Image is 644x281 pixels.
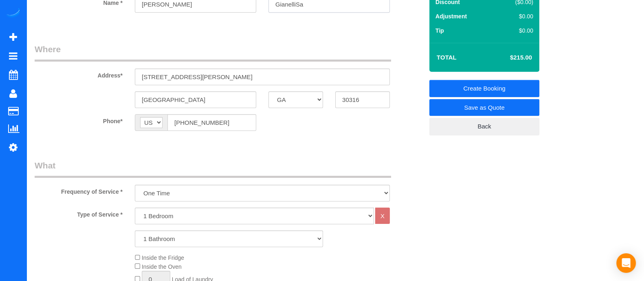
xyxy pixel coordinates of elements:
label: Adjustment [435,12,467,20]
label: Type of Service * [29,208,129,219]
h4: $215.00 [486,54,532,61]
img: Automaid Logo [5,8,21,20]
span: Inside the Fridge [142,254,184,261]
div: $0.00 [495,12,533,20]
strong: Total [437,54,457,61]
legend: Where [35,43,391,62]
a: Back [429,118,539,135]
a: Save as Quote [429,99,539,116]
label: Address* [29,69,129,80]
a: Create Booking [429,80,539,97]
label: Frequency of Service * [29,185,129,196]
input: Phone* [167,114,256,131]
div: $0.00 [495,27,533,35]
label: Phone* [29,114,129,125]
input: Zip Code* [335,91,390,108]
legend: What [35,159,391,178]
label: Tip [435,27,444,35]
input: City* [135,91,256,108]
div: Open Intercom Messenger [616,253,636,273]
span: Inside the Oven [142,263,182,270]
